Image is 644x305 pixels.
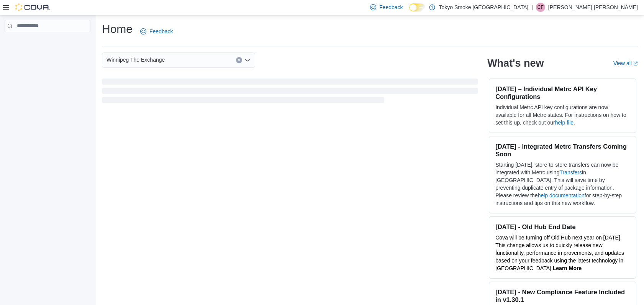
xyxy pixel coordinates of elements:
[555,120,574,126] a: help file
[5,34,90,52] nav: Complex example
[236,57,242,63] button: Clear input
[102,21,133,37] h1: Home
[537,3,544,12] span: CF
[495,143,630,158] h3: [DATE] - Integrated Metrc Transfers Coming Soon
[495,288,630,303] h3: [DATE] - New Compliance Feature Included in v1.30.1
[409,3,425,11] input: Dark Mode
[559,169,582,175] a: Transfers
[15,3,50,11] img: Cova
[495,234,624,271] span: Cova will be turning off Old Hub next year on [DATE]. This change allows us to quickly release ne...
[633,61,638,66] svg: External link
[531,3,533,12] p: |
[536,3,545,12] div: Connor Fayant
[102,80,478,105] span: Loading
[553,265,582,271] a: Learn More
[538,192,585,198] a: help documentation
[613,60,638,66] a: View allExternal link
[548,3,638,12] p: [PERSON_NAME] [PERSON_NAME]
[495,85,630,100] h3: [DATE] – Individual Metrc API Key Configurations
[495,103,630,126] p: Individual Metrc API key configurations are now available for all Metrc states. For instructions ...
[137,24,176,39] a: Feedback
[487,57,544,69] h2: What's new
[495,161,630,207] p: Starting [DATE], store-to-store transfers can now be integrated with Metrc using in [GEOGRAPHIC_D...
[439,3,529,12] p: Tokyo Smoke [GEOGRAPHIC_DATA]
[379,3,403,11] span: Feedback
[244,57,251,63] button: Open list of options
[495,223,630,231] h3: [DATE] - Old Hub End Date
[107,55,165,64] span: Winnipeg The Exchange
[149,28,173,35] span: Feedback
